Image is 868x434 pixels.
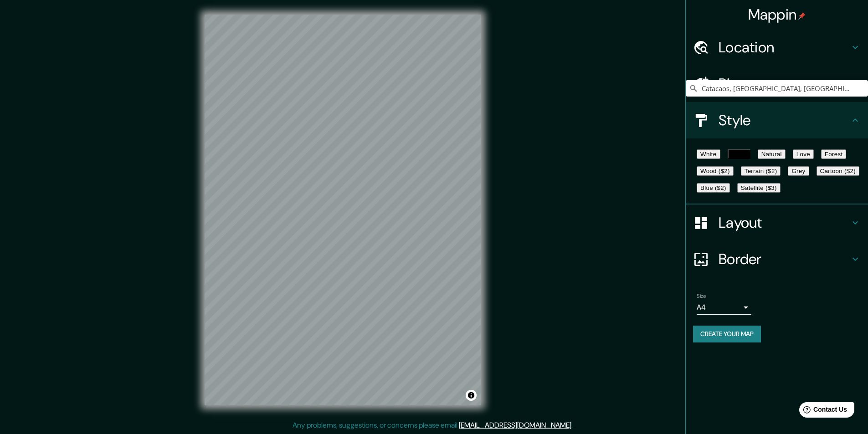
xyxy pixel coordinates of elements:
button: White [697,149,720,159]
button: Create your map [693,326,761,342]
div: Pins [686,66,868,102]
p: Any problems, suggestions, or concerns please email . [293,420,573,431]
button: Toggle attribution [466,390,477,401]
h4: Location [719,38,850,56]
div: . [573,420,574,431]
button: Satellite ($3) [737,183,781,193]
h4: Layout [719,214,850,232]
canvas: Map [205,15,481,405]
div: Location [686,29,868,66]
a: [EMAIL_ADDRESS][DOMAIN_NAME] [459,420,571,430]
label: Size [697,292,706,300]
h4: Border [719,250,850,268]
h4: Mappin [748,5,806,24]
button: Terrain ($2) [741,166,781,176]
h4: Pins [719,75,850,93]
img: pin-icon.png [798,12,806,20]
button: Black [728,149,750,159]
div: Layout [686,204,868,241]
div: Border [686,241,868,277]
div: Style [686,102,868,138]
iframe: Help widget launcher [787,398,858,424]
button: Blue ($2) [697,183,730,193]
button: Forest [821,149,847,159]
div: A4 [697,300,751,315]
button: Natural [758,149,786,159]
input: Pick your city or area [686,80,868,97]
div: . [574,420,576,431]
h4: Style [719,111,850,129]
button: Cartoon ($2) [817,166,859,176]
button: Wood ($2) [697,166,734,176]
button: Love [793,149,814,159]
button: Grey [788,166,809,176]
